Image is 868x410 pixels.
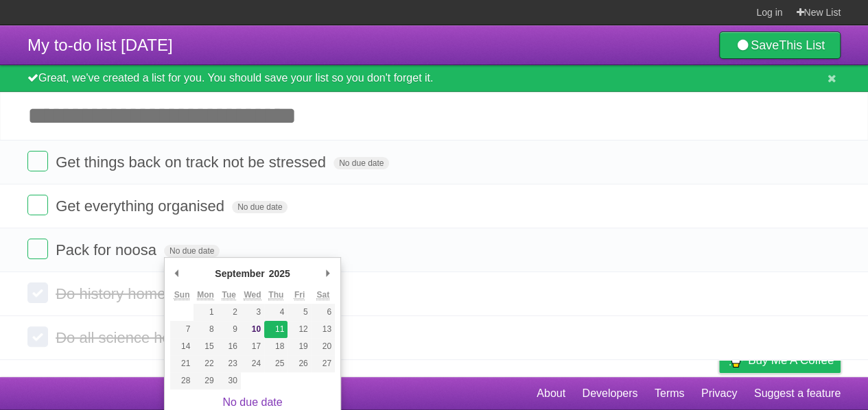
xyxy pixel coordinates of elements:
button: 2 [218,304,241,321]
button: Previous Month [170,263,184,284]
span: Do all science homework [56,329,227,346]
button: 29 [193,372,217,389]
button: 5 [288,304,311,321]
span: Get everything organised [56,197,228,215]
button: 16 [218,338,241,355]
span: Do history homework [56,285,201,302]
button: 1 [193,304,217,321]
b: This List [779,38,825,52]
abbr: Sunday [174,290,190,300]
span: No due date [232,201,288,213]
abbr: Saturday [316,290,329,300]
button: 12 [288,321,311,338]
button: 6 [312,304,335,321]
a: Privacy [701,381,737,407]
a: Suggest a feature [754,381,841,407]
button: 10 [241,321,264,338]
button: 23 [218,355,241,372]
span: No due date [164,245,220,257]
a: SaveThis List [719,32,841,59]
button: 26 [288,355,311,372]
button: 28 [170,372,193,389]
span: My to-do list [DATE] [27,36,173,54]
button: 25 [264,355,288,372]
label: Done [27,195,48,215]
abbr: Monday [197,290,214,300]
img: Buy me a coffee [726,348,744,372]
button: 24 [241,355,264,372]
button: 14 [170,338,193,355]
button: 3 [241,304,264,321]
label: Done [27,239,48,259]
button: 8 [193,321,217,338]
button: Next Month [321,263,335,284]
button: 19 [288,338,311,355]
a: Developers [582,381,637,407]
button: 27 [312,355,335,372]
button: 22 [193,355,217,372]
button: 13 [312,321,335,338]
button: 30 [218,372,241,389]
a: No due date [222,396,282,408]
abbr: Thursday [268,290,283,300]
span: No due date [333,157,389,169]
a: Buy me a coffee [719,348,841,373]
button: 4 [264,304,288,321]
button: 18 [264,338,288,355]
label: Done [27,326,48,347]
span: Pack for noosa [56,241,160,258]
button: 9 [218,321,241,338]
abbr: Wednesday [244,290,261,300]
button: 15 [193,338,217,355]
button: 7 [170,321,193,338]
button: 11 [264,321,288,338]
div: September [213,263,266,284]
span: Get things back on track not be stressed [56,154,329,171]
div: 2025 [267,263,292,284]
button: 17 [241,338,264,355]
button: 21 [170,355,193,372]
label: Done [27,282,48,303]
abbr: Friday [294,290,305,300]
a: Terms [655,381,685,407]
button: 20 [312,338,335,355]
label: Done [27,151,48,171]
a: About [537,381,565,407]
span: Buy me a coffee [748,348,834,372]
abbr: Tuesday [222,290,235,300]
